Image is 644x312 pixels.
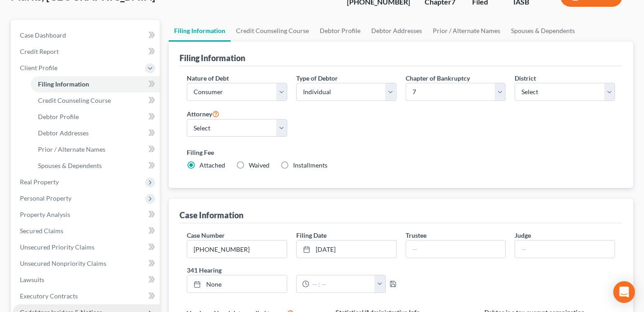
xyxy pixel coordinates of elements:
[31,141,160,158] a: Prior / Alternate Names
[20,211,70,218] span: Property Analysis
[20,292,78,300] span: Executory Contracts
[515,230,531,240] label: Judge
[187,148,615,157] label: Filing Fee
[13,27,160,43] a: Case Dashboard
[427,20,506,42] a: Prior / Alternate Names
[249,161,270,169] span: Waived
[506,20,580,42] a: Spouses & Dependents
[31,158,160,174] a: Spouses & Dependents
[187,108,219,119] label: Attorney
[187,230,225,240] label: Case Number
[20,259,106,267] span: Unsecured Nonpriority Claims
[406,230,426,240] label: Trustee
[20,276,44,283] span: Lawsuits
[38,96,111,104] span: Credit Counseling Course
[515,240,615,258] input: --
[309,275,375,293] input: -- : --
[38,80,89,88] span: Filing Information
[406,240,506,258] input: --
[180,210,243,221] div: Case Information
[31,92,160,109] a: Credit Counseling Course
[13,223,160,239] a: Secured Claims
[297,240,396,258] a: [DATE]
[515,73,536,83] label: District
[38,145,105,153] span: Prior / Alternate Names
[20,243,95,251] span: Unsecured Priority Claims
[38,162,102,169] span: Spouses & Dependents
[613,281,635,303] div: Open Intercom Messenger
[13,43,160,60] a: Credit Report
[13,239,160,255] a: Unsecured Priority Claims
[20,64,57,72] span: Client Profile
[187,73,229,83] label: Nature of Debt
[187,240,287,258] input: Enter case number...
[31,76,160,92] a: Filing Information
[38,129,89,137] span: Debtor Addresses
[13,288,160,304] a: Executory Contracts
[180,53,245,63] div: Filing Information
[20,48,59,55] span: Credit Report
[13,206,160,223] a: Property Analysis
[296,230,327,240] label: Filing Date
[20,194,71,202] span: Personal Property
[293,161,327,169] span: Installments
[13,272,160,288] a: Lawsuits
[187,275,287,293] a: None
[182,265,401,275] label: 341 Hearing
[231,20,314,42] a: Credit Counseling Course
[406,73,470,83] label: Chapter of Bankruptcy
[31,125,160,141] a: Debtor Addresses
[20,31,66,39] span: Case Dashboard
[169,20,231,42] a: Filing Information
[199,161,225,169] span: Attached
[314,20,366,42] a: Debtor Profile
[20,178,59,186] span: Real Property
[296,73,338,83] label: Type of Debtor
[366,20,427,42] a: Debtor Addresses
[20,227,63,235] span: Secured Claims
[13,255,160,272] a: Unsecured Nonpriority Claims
[31,109,160,125] a: Debtor Profile
[38,113,79,120] span: Debtor Profile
